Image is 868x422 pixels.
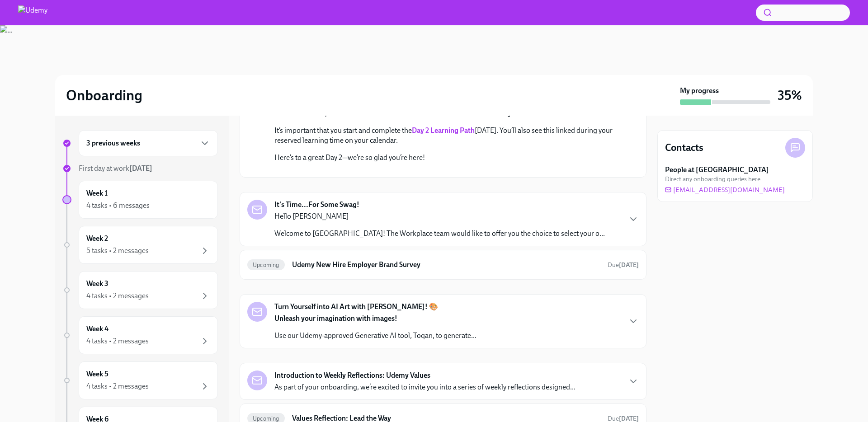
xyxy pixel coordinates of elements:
[86,291,149,301] div: 4 tasks • 2 messages
[778,87,802,103] h3: 35%
[274,153,624,163] p: Here’s to a great Day 2—we’re so glad you’re here!
[62,164,218,173] a: First day at work[DATE]
[62,361,218,399] a: Week 54 tasks • 2 messages
[247,262,285,268] span: Upcoming
[274,302,438,312] strong: Turn Yourself into AI Art with [PERSON_NAME]! 🎨
[86,381,149,391] div: 4 tasks • 2 messages
[247,258,639,272] a: UpcomingUdemy New Hire Employer Brand SurveyDue[DATE]
[665,185,785,194] a: [EMAIL_ADDRESS][DOMAIN_NAME]
[274,211,605,221] p: Hello [PERSON_NAME]
[274,370,430,380] strong: Introduction to Weekly Reflections: Udemy Values
[247,415,285,422] span: Upcoming
[608,261,639,269] span: September 13th, 2025 08:00
[274,229,605,239] p: Welcome to [GEOGRAPHIC_DATA]! The Workplace team would like to offer you the choice to select you...
[86,188,108,198] h6: Week 1
[274,126,624,145] p: It’s important that you start and complete the [DATE]. You’ll also see this linked during your re...
[86,324,108,334] h6: Week 4
[86,279,108,289] h6: Week 3
[86,138,140,148] h6: 3 previous weeks
[665,175,760,183] span: Direct any onboarding queries here
[62,316,218,354] a: Week 44 tasks • 2 messages
[62,226,218,264] a: Week 25 tasks • 2 messages
[79,130,218,156] div: 3 previous weeks
[86,369,108,379] h6: Week 5
[18,5,47,20] img: Udemy
[680,86,719,96] strong: My progress
[86,246,149,256] div: 5 tasks • 2 messages
[274,314,397,323] strong: Unleash your imagination with images!
[86,234,108,244] h6: Week 2
[665,165,769,175] strong: People at [GEOGRAPHIC_DATA]
[79,164,152,173] span: First day at work
[619,261,639,269] strong: [DATE]
[608,261,639,269] span: Due
[86,336,149,346] div: 4 tasks • 2 messages
[292,260,600,270] h6: Udemy New Hire Employer Brand Survey
[274,331,476,341] p: Use our Udemy-approved Generative AI tool, Toqan, to generate...
[129,164,152,173] strong: [DATE]
[62,271,218,309] a: Week 34 tasks • 2 messages
[274,382,576,392] p: As part of your onboarding, we’re excited to invite you into a series of weekly reflections desig...
[665,141,703,155] h4: Contacts
[66,86,142,104] h2: Onboarding
[274,200,359,210] strong: It's Time...For Some Swag!
[86,201,150,211] div: 4 tasks • 6 messages
[62,181,218,219] a: Week 14 tasks • 6 messages
[412,126,475,135] a: Day 2 Learning Path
